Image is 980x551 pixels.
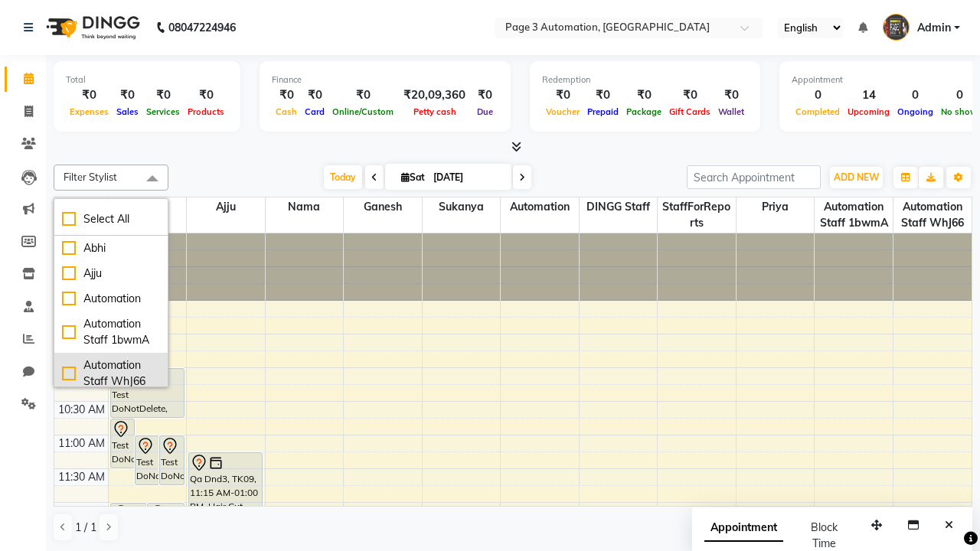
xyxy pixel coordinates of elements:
[658,197,736,233] span: StaffForReports
[39,6,144,49] img: logo
[704,514,783,542] span: Appointment
[55,469,108,485] div: 11:30 AM
[266,197,344,217] span: Nama
[62,316,160,348] div: Automation Staff 1bwmA
[583,106,622,117] span: Prepaid
[301,106,328,117] span: Card
[583,86,622,104] div: ₹0
[111,369,184,417] div: Test DoNotDelete, TK11, 10:00 AM-10:45 AM, Hair Cut-Men
[54,197,108,214] div: Stylist
[687,165,821,189] input: Search Appointment
[62,266,160,282] div: Ajju
[75,520,96,536] span: 1 / 1
[665,86,714,104] div: ₹0
[62,211,160,227] div: Select All
[893,86,937,104] div: 0
[397,171,429,183] span: Sat
[622,106,665,117] span: Package
[55,435,108,452] div: 11:00 AM
[64,171,117,183] span: Filter Stylist
[714,106,748,117] span: Wallet
[815,197,893,233] span: Automation Staff 1bwmA
[542,106,583,117] span: Voucher
[834,171,879,183] span: ADD NEW
[62,357,160,390] div: Automation Staff WhJ66
[714,86,748,104] div: ₹0
[55,402,108,418] div: 10:30 AM
[893,197,972,233] span: Automation Staff WhJ66
[792,86,844,104] div: 0
[142,106,184,117] span: Services
[397,86,472,104] div: ₹20,09,360
[324,165,362,189] span: Today
[580,197,658,217] span: DINGG Staff
[917,20,951,36] span: Admin
[111,419,134,468] div: Test DoNotDelete, TK13, 10:45 AM-11:30 AM, Hair Cut-Men
[272,73,498,86] div: Finance
[62,240,160,256] div: Abhi
[542,73,748,86] div: Redemption
[893,106,937,117] span: Ongoing
[168,6,236,49] b: 08047224946
[792,106,844,117] span: Completed
[187,197,265,217] span: Ajju
[160,436,183,484] div: Test DoNotDelete, TK17, 11:00 AM-11:45 AM, Hair Cut-Men
[66,86,113,104] div: ₹0
[62,291,160,307] div: Automation
[830,167,883,188] button: ADD NEW
[328,86,397,104] div: ₹0
[665,106,714,117] span: Gift Cards
[272,106,301,117] span: Cash
[410,106,460,117] span: Petty cash
[113,106,142,117] span: Sales
[272,86,301,104] div: ₹0
[938,514,960,537] button: Close
[136,436,158,484] div: Test DoNotDelete, TK12, 11:00 AM-11:45 AM, Hair Cut-Men
[737,197,815,217] span: Priya
[109,197,187,217] span: Abhi
[301,86,328,104] div: ₹0
[429,166,505,189] input: 2025-10-04
[472,86,498,104] div: ₹0
[622,86,665,104] div: ₹0
[184,86,228,104] div: ₹0
[328,106,397,117] span: Online/Custom
[142,86,184,104] div: ₹0
[113,86,142,104] div: ₹0
[423,197,501,217] span: Sukanya
[344,197,422,217] span: Ganesh
[66,106,113,117] span: Expenses
[844,106,893,117] span: Upcoming
[883,14,910,41] img: Admin
[56,503,108,519] div: 12:00 PM
[66,73,228,86] div: Total
[184,106,228,117] span: Products
[844,86,893,104] div: 14
[811,520,838,550] span: Block Time
[473,106,497,117] span: Due
[542,86,583,104] div: ₹0
[501,197,579,217] span: Automation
